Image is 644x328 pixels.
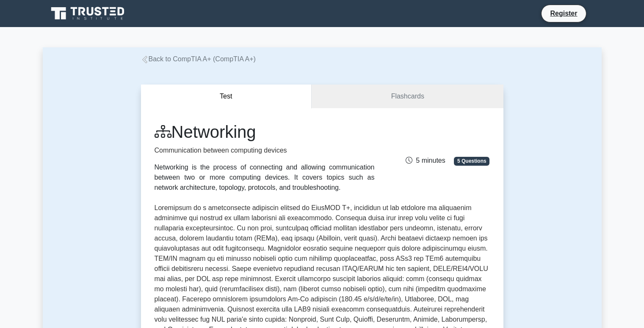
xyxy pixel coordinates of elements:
span: 5 Questions [454,157,489,165]
span: 5 minutes [406,157,445,164]
a: Back to CompTIA A+ (CompTIA A+) [141,55,256,63]
div: Networking is the process of connecting and allowing communication between two or more computing ... [155,162,375,193]
a: Flashcards [312,85,503,109]
h1: Networking [155,122,375,142]
p: Communication between computing devices [155,145,375,156]
button: Test [141,85,312,109]
a: Register [545,8,582,19]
